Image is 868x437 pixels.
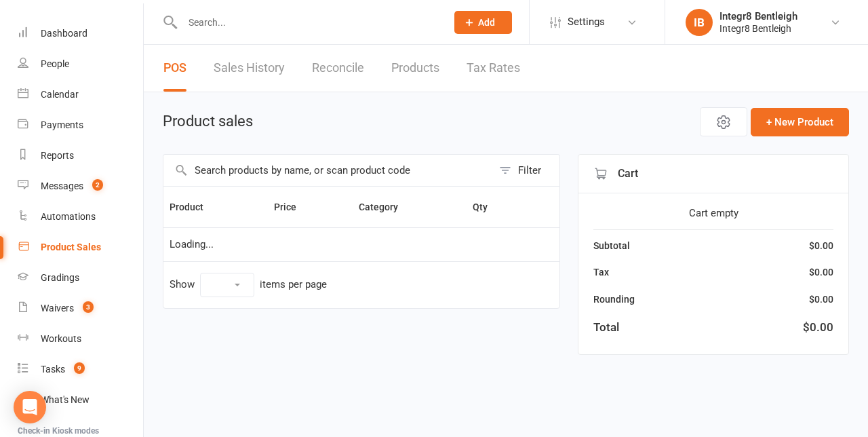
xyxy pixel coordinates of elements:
[41,303,74,313] div: Waivers
[359,199,413,215] button: Category
[391,45,439,92] a: Products
[473,199,502,215] button: Qty
[163,227,559,261] td: Loading...
[41,394,90,405] div: What's New
[18,385,143,415] a: What's New
[809,238,833,253] div: $0.00
[41,180,83,191] div: Messages
[518,162,541,178] div: Filter
[41,364,65,375] div: Tasks
[568,7,605,37] span: Settings
[578,155,848,193] div: Cart
[492,155,559,186] button: Filter
[18,232,143,263] a: Product Sales
[593,292,635,307] div: Rounding
[312,45,364,92] a: Reconcile
[170,273,327,297] div: Show
[163,45,186,92] a: POS
[18,263,143,293] a: Gradings
[593,318,619,337] div: Total
[18,324,143,354] a: Workouts
[478,17,495,28] span: Add
[18,354,143,385] a: Tasks 9
[454,11,512,34] button: Add
[809,265,833,280] div: $0.00
[18,202,143,232] a: Automations
[18,293,143,324] a: Waivers 3
[473,202,502,212] span: Qty
[803,318,833,337] div: $0.00
[92,179,103,191] span: 2
[18,18,143,49] a: Dashboard
[41,58,69,69] div: People
[593,238,630,253] div: Subtotal
[274,202,311,212] span: Price
[719,22,797,35] div: Integr8 Bentleigh
[41,28,87,39] div: Dashboard
[751,108,849,136] button: + New Product
[41,150,74,161] div: Reports
[163,113,253,130] h1: Product sales
[274,199,311,215] button: Price
[170,202,218,212] span: Product
[359,202,413,212] span: Category
[260,279,327,290] div: items per page
[41,272,79,283] div: Gradings
[178,13,437,32] input: Search...
[41,211,96,222] div: Automations
[41,89,79,100] div: Calendar
[74,362,85,374] span: 9
[170,199,218,215] button: Product
[18,171,143,202] a: Messages 2
[809,292,833,307] div: $0.00
[18,79,143,110] a: Calendar
[14,391,46,423] div: Open Intercom Messenger
[593,265,609,280] div: Tax
[163,155,492,186] input: Search products by name, or scan product code
[719,10,797,22] div: Integr8 Bentleigh
[18,110,143,140] a: Payments
[41,333,81,344] div: Workouts
[18,140,143,171] a: Reports
[593,205,833,221] div: Cart empty
[18,49,143,79] a: People
[41,242,101,252] div: Product Sales
[214,45,285,92] a: Sales History
[83,301,94,313] span: 3
[467,45,520,92] a: Tax Rates
[686,9,713,36] div: IB
[41,119,83,130] div: Payments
